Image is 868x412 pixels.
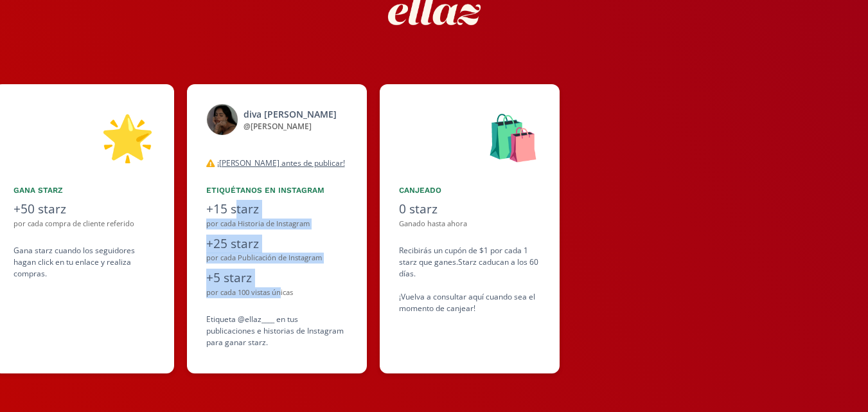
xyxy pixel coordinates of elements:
u: ¡[PERSON_NAME] antes de publicar! [217,157,345,168]
div: Etiqueta @ellaz____ en tus publicaciones e historias de Instagram para ganar starz. [206,314,348,348]
div: Etiquétanos en Instagram [206,184,348,196]
div: por cada Historia de Instagram [206,219,348,229]
div: Gana starz cuando los seguidores hagan click en tu enlace y realiza compras . [13,245,155,280]
div: 🛍️ [399,103,540,169]
div: diva [PERSON_NAME] [244,107,337,121]
div: +15 starz [206,200,348,219]
div: por cada compra de cliente referido [13,219,155,229]
div: Gana starz [13,184,155,196]
div: Recibirás un cupón de $1 por cada 1 starz que ganes. Starz caducan a los 60 días. ¡Vuelva a consu... [399,245,540,314]
div: +5 starz [206,269,348,287]
div: @ [PERSON_NAME] [244,121,337,132]
div: Canjeado [399,184,540,196]
div: +50 starz [13,200,155,219]
div: por cada Publicación de Instagram [206,253,348,264]
div: 0 starz [399,200,540,219]
img: 522420061_18525572260019285_5354721156529986875_n.jpg [206,103,238,136]
div: 🌟 [13,103,155,169]
div: por cada 100 vistas únicas [206,287,348,298]
div: +25 starz [206,235,348,253]
div: Ganado hasta ahora [399,219,540,229]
